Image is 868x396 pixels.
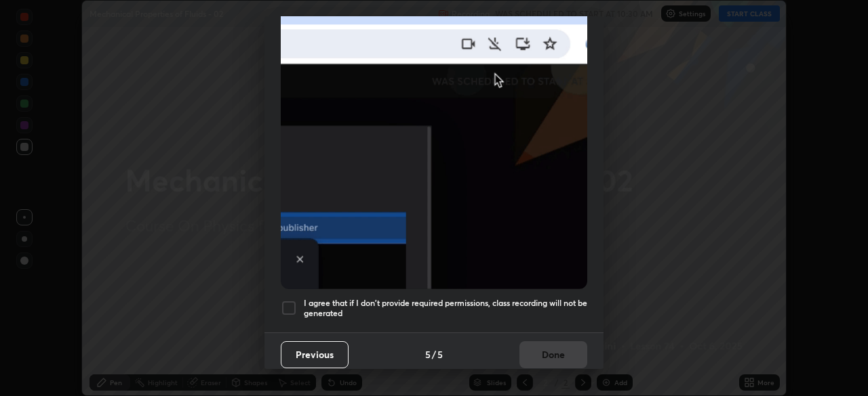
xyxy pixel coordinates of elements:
h4: 5 [437,347,443,361]
h4: / [432,347,436,361]
button: Previous [281,341,349,368]
h5: I agree that if I don't provide required permissions, class recording will not be generated [304,298,587,319]
h4: 5 [425,347,431,361]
